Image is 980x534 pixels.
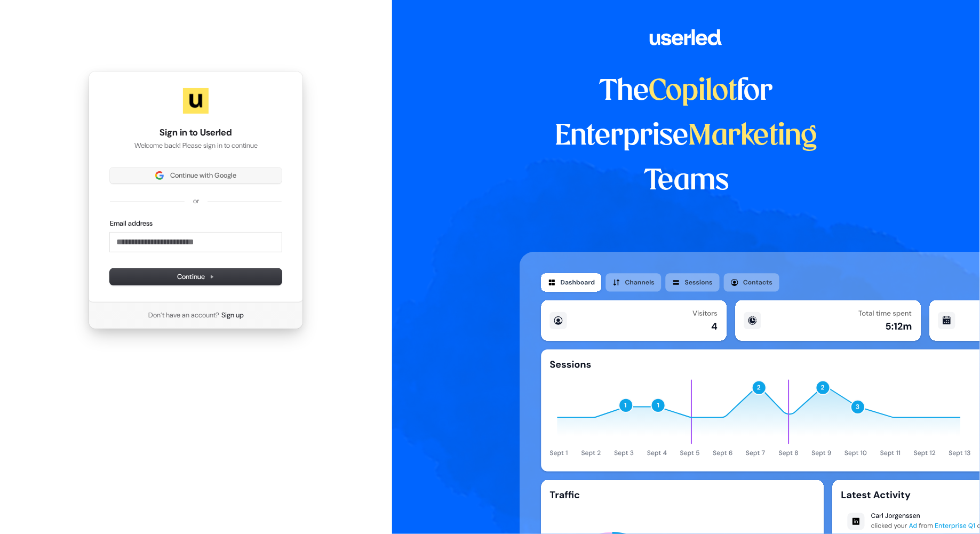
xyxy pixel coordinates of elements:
[183,88,209,114] img: Userled
[155,171,164,180] img: Sign in with Google
[688,123,817,150] span: Marketing
[110,269,282,285] button: Continue
[649,78,737,106] span: Copilot
[177,272,214,282] span: Continue
[221,310,244,320] a: Sign up
[170,171,236,180] span: Continue with Google
[110,141,282,150] p: Welcome back! Please sign in to continue
[110,219,153,228] label: Email address
[110,168,282,184] button: Sign in with GoogleContinue with Google
[110,126,282,139] h1: Sign in to Userled
[193,196,199,206] p: or
[148,310,219,320] span: Don’t have an account?
[520,69,853,204] h1: The for Enterprise Teams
